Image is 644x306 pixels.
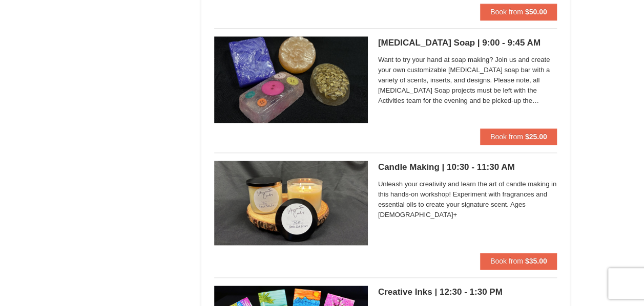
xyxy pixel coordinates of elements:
span: Book from [490,257,523,265]
strong: $25.00 [525,133,547,141]
strong: $50.00 [525,8,547,16]
h5: Candle Making | 10:30 - 11:30 AM [378,162,557,172]
h5: Creative Inks | 12:30 - 1:30 PM [378,287,557,297]
span: Want to try your hand at soap making? Join us and create your own customizable [MEDICAL_DATA] soa... [378,55,557,106]
img: 6619869-1669-1b4853a0.jpg [214,161,368,245]
h5: [MEDICAL_DATA] Soap | 9:00 - 9:45 AM [378,38,557,48]
span: Book from [490,133,523,141]
button: Book from $35.00 [480,253,557,269]
strong: $35.00 [525,257,547,265]
span: Book from [490,8,523,16]
button: Book from $50.00 [480,4,557,20]
span: Unleash your creativity and learn the art of candle making in this hands-on workshop! Experiment ... [378,179,557,220]
img: 6619869-1716-cac7c945.png [214,36,368,123]
button: Book from $25.00 [480,128,557,145]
